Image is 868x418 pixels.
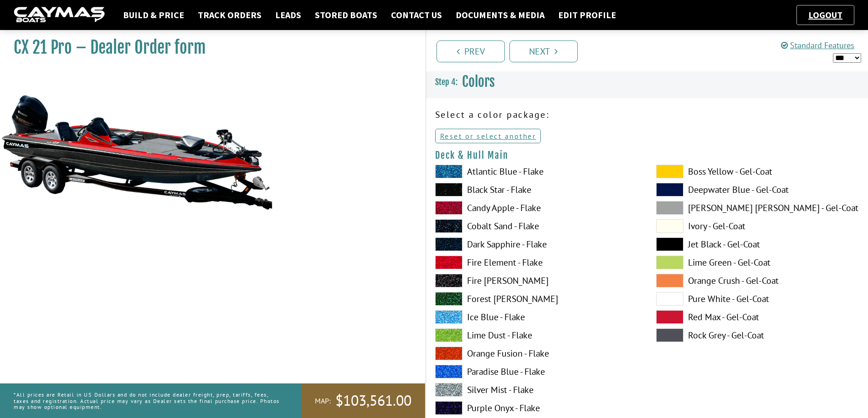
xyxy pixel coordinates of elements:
[435,292,638,306] label: Forest [PERSON_NAME]
[656,274,859,287] label: Orange Crush - Gel-Coat
[435,365,638,378] label: Paradise Blue - Flake
[435,201,638,215] label: Candy Apple - Flake
[310,9,382,21] a: Stored Boats
[435,347,638,360] label: Orange Fusion - Flake
[435,274,638,287] label: Fire [PERSON_NAME]
[656,292,859,306] label: Pure White - Gel-Coat
[804,9,847,20] a: Logout
[335,391,411,410] span: $103,561.00
[435,401,638,415] label: Purple Onyx - Flake
[271,9,306,21] a: Leads
[656,256,859,269] label: Lime Green - Gel-Coat
[435,183,638,196] label: Black Star - Flake
[435,165,638,178] label: Atlantic Blue - Flake
[656,310,859,324] label: Red Max - Gel-Coat
[435,150,859,161] h4: Deck & Hull Main
[656,328,859,342] label: Rock Grey - Gel-Coat
[781,40,854,50] a: Standard Features
[435,129,541,143] a: Reset or select another
[193,9,266,21] a: Track Orders
[554,9,621,21] a: Edit Profile
[435,219,638,233] label: Cobalt Sand - Flake
[435,310,638,324] label: Ice Blue - Flake
[435,108,859,121] p: Select a color package:
[435,256,638,269] label: Fire Element - Flake
[656,219,859,233] label: Ivory - Gel-Coat
[14,37,402,58] h1: CX 21 Pro – Dealer Order form
[435,383,638,397] label: Silver Mist - Flake
[386,9,447,21] a: Contact Us
[509,40,578,62] a: Next
[14,7,105,24] img: caymas-dealer-connect-2ed40d3bc7270c1d8d7ffb4b79bf05adc795679939227970def78ec6f6c03838.gif
[656,183,859,196] label: Deepwater Blue - Gel-Coat
[435,328,638,342] label: Lime Dust - Flake
[435,237,638,251] label: Dark Sapphire - Flake
[301,383,425,418] a: MAP:$103,561.00
[656,201,859,215] label: [PERSON_NAME] [PERSON_NAME] - Gel-Coat
[451,9,549,21] a: Documents & Media
[437,40,505,62] a: Prev
[656,165,859,178] label: Boss Yellow - Gel-Coat
[656,237,859,251] label: Jet Black - Gel-Coat
[118,9,189,21] a: Build & Price
[315,396,331,406] span: MAP:
[14,387,281,414] p: *All prices are Retail in US Dollars and do not include dealer freight, prep, tariffs, fees, taxe...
